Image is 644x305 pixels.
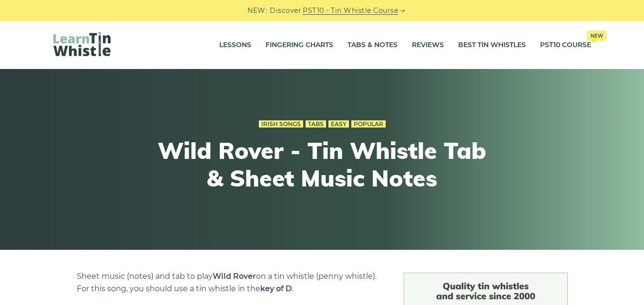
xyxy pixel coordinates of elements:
a: PST10 CourseNew [540,33,591,57]
a: Best Tin Whistles [458,33,526,57]
a: Fingering Charts [266,33,333,57]
a: Easy [328,120,349,128]
h1: Wild Rover - Tin Whistle Tab & Sheet Music Notes [147,137,498,192]
strong: Wild Rover [213,272,256,281]
a: Popular [351,120,386,128]
a: Tabs [306,120,326,128]
img: LearnTinWhistle.com [53,32,111,56]
span: New [587,30,606,41]
strong: key of D [260,284,292,293]
a: Reviews [412,33,444,57]
p: Sheet music (notes) and tab to play on a tin whistle (penny whistle). For this song, you should u... [77,270,381,295]
a: Irish Songs [259,120,303,128]
a: Tabs & Notes [348,33,398,57]
a: Lessons [219,33,251,57]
